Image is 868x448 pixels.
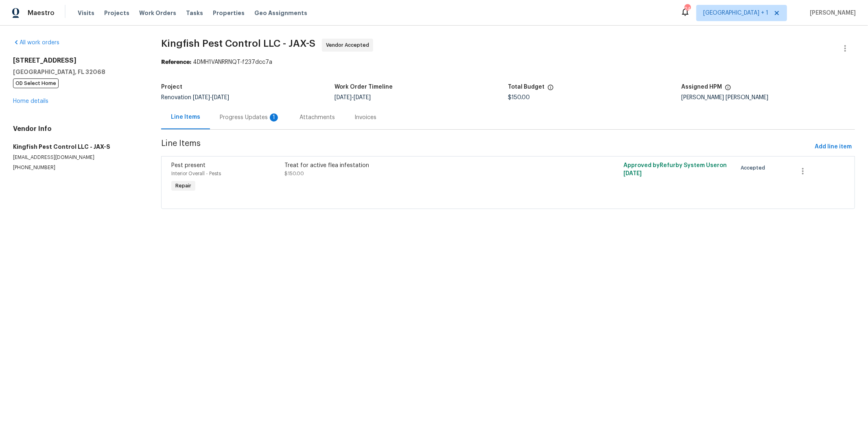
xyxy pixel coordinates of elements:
[193,95,210,100] span: [DATE]
[171,171,221,176] span: Interior Overall - Pests
[161,139,811,154] span: Line Items
[725,84,731,95] span: The hpm assigned to this work order.
[811,139,855,154] button: Add line item
[13,154,142,161] p: [EMAIL_ADDRESS][DOMAIN_NAME]
[213,9,245,17] span: Properties
[284,161,562,170] div: Treat for active flea infestation
[326,41,372,49] span: Vendor Accepted
[270,113,278,122] div: 1
[13,40,59,46] a: All work orders
[682,95,855,100] div: [PERSON_NAME] [PERSON_NAME]
[13,57,142,65] h2: [STREET_ADDRESS]
[161,59,191,65] b: Reference:
[28,9,55,17] span: Maestro
[741,164,768,172] span: Accepted
[684,5,690,13] div: 24
[186,10,203,16] span: Tasks
[13,98,48,104] a: Home details
[161,84,182,90] h5: Project
[508,95,530,100] span: $150.00
[623,171,642,176] span: [DATE]
[161,95,229,100] span: Renovation
[13,143,142,151] h5: Kingfish Pest Control LLC - JAX-S
[815,142,852,152] span: Add line item
[354,113,376,122] div: Invoices
[78,9,94,17] span: Visits
[254,9,307,17] span: Geo Assignments
[139,9,176,17] span: Work Orders
[300,113,335,122] div: Attachments
[171,113,200,121] div: Line Items
[161,39,315,48] span: Kingfish Pest Control LLC - JAX-S
[161,58,855,66] div: 4DMH1VANRRNQT-f237dcc7a
[335,95,352,100] span: [DATE]
[220,113,280,122] div: Progress Updates
[172,182,195,190] span: Repair
[193,95,229,100] span: -
[547,84,554,95] span: The total cost of line items that have been proposed by Opendoor. This sum includes line items th...
[13,78,59,88] span: OD Select Home
[284,171,304,176] span: $150.00
[212,95,229,100] span: [DATE]
[13,68,142,76] h5: [GEOGRAPHIC_DATA], FL 32068
[508,84,545,90] h5: Total Budget
[13,125,142,133] h4: Vendor Info
[682,84,722,90] h5: Assigned HPM
[104,9,129,17] span: Projects
[13,164,142,171] p: [PHONE_NUMBER]
[171,163,206,168] span: Pest present
[703,9,768,17] span: [GEOGRAPHIC_DATA] + 1
[807,9,856,17] span: [PERSON_NAME]
[623,163,727,176] span: Approved by Refurby System User on
[335,84,393,90] h5: Work Order Timeline
[335,95,371,100] span: -
[354,95,371,100] span: [DATE]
